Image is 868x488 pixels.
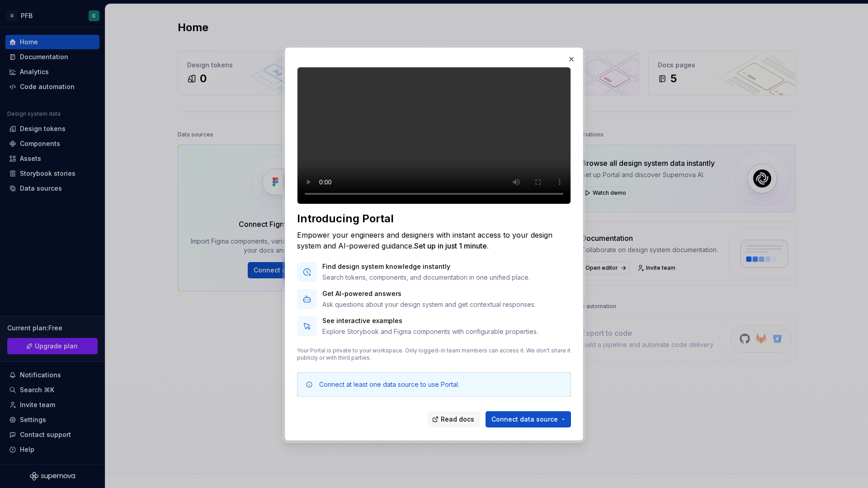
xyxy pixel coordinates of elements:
[322,273,530,282] p: Search tokens, components, and documentation in one unified place.
[322,316,538,325] p: See interactive examples
[428,411,480,427] a: Read docs
[319,380,459,389] div: Connect at least one data source to use Portal.
[297,347,571,361] p: Your Portal is private to your workspace. Only logged-in team members can access it. We don't sha...
[322,300,536,309] p: Ask questions about your design system and get contextual responses.
[414,241,489,250] span: Set up in just 1 minute.
[297,211,571,226] div: Introducing Portal
[322,327,538,336] p: Explore Storybook and Figma components with configurable properties.
[491,415,558,424] span: Connect data source
[322,289,536,298] p: Get AI-powered answers
[297,230,571,251] div: Empower your engineers and designers with instant access to your design system and AI-powered gui...
[486,411,571,427] button: Connect data source
[322,262,530,271] p: Find design system knowledge instantly
[441,415,474,424] span: Read docs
